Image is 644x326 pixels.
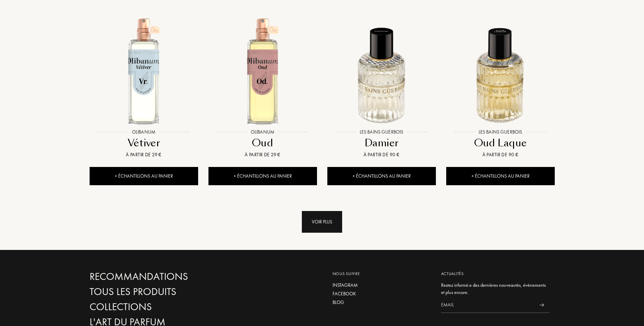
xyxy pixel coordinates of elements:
img: news_send.svg [540,303,544,307]
div: + Échantillons au panier [327,167,436,185]
div: + Échantillons au panier [208,167,317,185]
a: Oud Laque Les Bains GuerboisLes Bains GuerboisOud LaqueÀ partir de 90 € [446,10,555,167]
img: Damier Les Bains Guerbois [328,18,435,125]
a: Instagram [333,282,431,289]
img: Vétiver Olibanum [90,18,197,125]
div: Nous suivre [333,271,431,277]
div: Restez informé.e des dernières nouveautés, évènements et plus encore. [441,282,550,296]
img: Oud Laque Les Bains Guerbois [447,18,554,125]
div: À partir de 90 € [330,151,433,158]
div: Actualités [441,271,550,277]
a: Collections [90,301,238,313]
input: Email [441,297,534,313]
a: Facebook [333,290,431,297]
a: Tous les produits [90,286,238,298]
div: À partir de 29 € [211,151,314,158]
img: Oud Olibanum [209,18,316,125]
a: Damier Les Bains GuerboisLes Bains GuerboisDamierÀ partir de 90 € [327,10,436,167]
div: À partir de 29 € [92,151,195,158]
div: + Échantillons au panier [446,167,555,185]
a: Recommandations [90,271,238,283]
a: Vétiver OlibanumOlibanumVétiverÀ partir de 29 € [90,10,198,167]
div: À partir de 90 € [449,151,552,158]
a: Oud OlibanumOlibanumOudÀ partir de 29 € [208,10,317,167]
div: + Échantillons au panier [90,167,198,185]
a: Blog [333,299,431,306]
div: Voir plus [302,211,342,233]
